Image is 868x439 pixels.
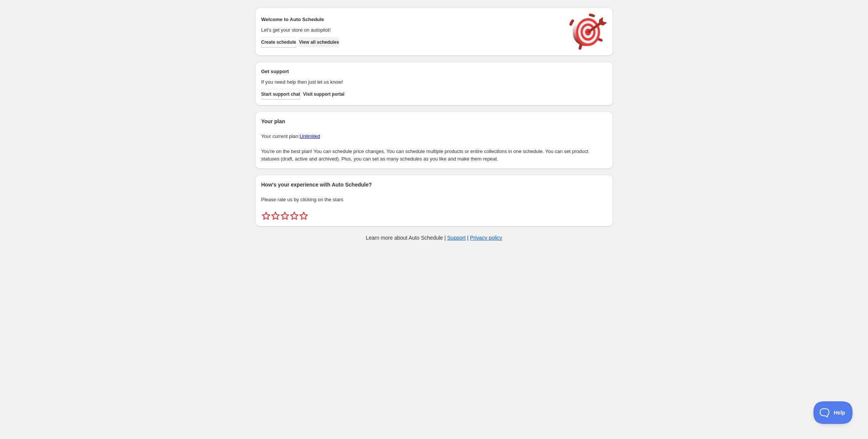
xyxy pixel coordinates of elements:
a: Start support chat [261,89,300,99]
a: Visit support portal [303,89,345,99]
a: Support [447,235,466,241]
p: You're on the best plan! You can schedule price changes. You can schedule multiple products or en... [261,148,607,163]
p: If you need help then just let us know! [261,78,562,86]
span: Visit support portal [303,91,345,97]
h2: Get support [261,68,562,75]
p: Let's get your store on autopilot! [261,26,562,34]
p: Your current plan: [261,133,607,140]
span: Create schedule [261,39,296,45]
a: Privacy policy [470,235,502,241]
p: Please rate us by clicking on the stars [261,196,607,203]
iframe: Toggle Customer Support [813,401,853,424]
a: Unlimited [300,133,320,139]
span: Start support chat [261,91,300,97]
button: Create schedule [261,37,296,47]
p: Learn more about Auto Schedule | | [366,234,502,242]
h2: Your plan [261,118,607,125]
button: View all schedules [299,37,339,47]
span: View all schedules [299,39,339,45]
h2: How's your experience with Auto Schedule? [261,181,607,188]
h2: Welcome to Auto Schedule [261,16,562,23]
